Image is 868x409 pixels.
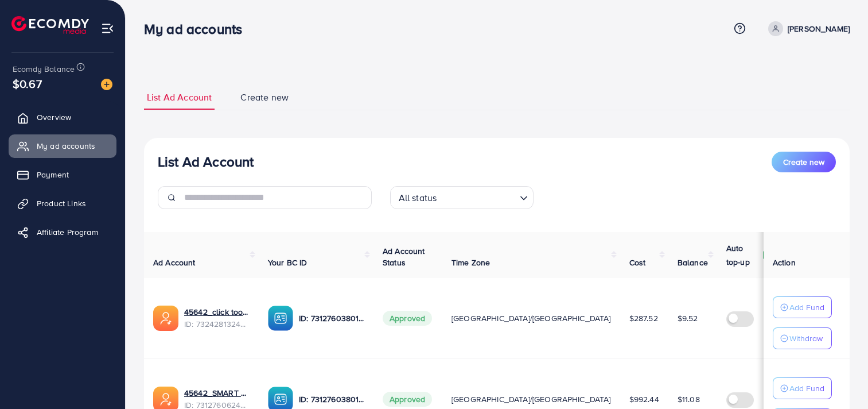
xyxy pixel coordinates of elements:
[184,306,250,330] div: <span class='underline'>45642_click too shop 2_1705317160975</span></br>7324281324339003394
[789,331,823,345] p: Withdraw
[783,156,824,168] span: Create new
[629,393,659,405] span: $992.44
[13,75,42,92] span: $0.67
[37,198,86,209] span: Product Links
[629,312,658,324] span: $287.52
[788,22,850,36] p: [PERSON_NAME]
[773,296,832,318] button: Add Fund
[440,187,515,206] input: Search for option
[451,393,611,405] span: [GEOGRAPHIC_DATA]/[GEOGRAPHIC_DATA]
[37,226,98,238] span: Affiliate Program
[451,312,611,324] span: [GEOGRAPHIC_DATA]/[GEOGRAPHIC_DATA]
[726,241,760,269] p: Auto top-up
[147,91,212,104] span: List Ad Account
[396,190,439,206] span: All status
[629,257,646,268] span: Cost
[773,377,832,399] button: Add Fund
[153,306,178,331] img: ic-ads-acc.e4c84228.svg
[678,257,708,268] span: Balance
[184,318,250,330] span: ID: 7324281324339003394
[299,311,364,325] p: ID: 7312760380101771265
[158,153,254,170] h3: List Ad Account
[789,300,824,314] p: Add Fund
[819,357,859,400] iframe: Chat
[383,311,432,326] span: Approved
[184,306,250,318] a: 45642_click too shop 2_1705317160975
[184,387,250,399] a: 45642_SMART SHOP_1702634775277
[773,257,796,268] span: Action
[268,306,293,331] img: ic-ba-acc.ded83a64.svg
[789,381,824,395] p: Add Fund
[9,192,116,215] a: Product Links
[9,134,116,157] a: My ad accounts
[299,392,364,406] p: ID: 7312760380101771265
[240,91,289,104] span: Create new
[451,257,490,268] span: Time Zone
[772,152,836,172] button: Create new
[153,257,196,268] span: Ad Account
[9,221,116,244] a: Affiliate Program
[773,327,832,349] button: Withdraw
[37,140,95,152] span: My ad accounts
[268,257,308,268] span: Your BC ID
[9,163,116,186] a: Payment
[390,186,534,209] div: Search for option
[383,245,425,268] span: Ad Account Status
[11,16,89,34] img: logo
[13,63,75,75] span: Ecomdy Balance
[144,21,251,37] h3: My ad accounts
[37,111,71,123] span: Overview
[383,392,432,407] span: Approved
[101,22,114,35] img: menu
[678,393,700,405] span: $11.08
[37,169,69,180] span: Payment
[9,106,116,129] a: Overview
[101,79,112,90] img: image
[678,312,698,324] span: $9.52
[764,21,850,36] a: [PERSON_NAME]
